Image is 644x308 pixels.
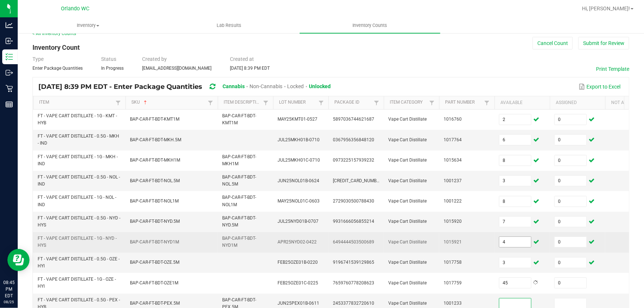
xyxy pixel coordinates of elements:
button: Cancel Count [533,37,573,49]
span: Unlocked [309,83,331,89]
span: Sortable [142,100,148,105]
span: Vape Cart Distillate [388,198,427,204]
span: Vape Cart Distillate [388,280,427,285]
th: Available [495,96,550,110]
span: FEB25OZE01B-0220 [278,260,318,265]
span: 1001233 [444,301,462,306]
span: Vape Cart Distillate [388,260,427,265]
span: Vape Cart Distillate [388,117,427,122]
span: [CREDIT_CARD_NUMBER] [333,178,383,183]
span: BAP-CAR-FT-BDT-NOL1M [130,198,179,204]
a: Lot NumberSortable [279,100,316,105]
span: Hi, [PERSON_NAME]! [582,6,630,11]
span: Locked [287,83,304,89]
span: BAP-CAR-FT-BDT-OZE.5M [130,260,179,265]
a: Inventory Counts [300,18,441,33]
a: Filter [427,98,436,107]
span: BAP-CAR-FT-BDT-NOL1M [222,195,256,207]
a: Item DescriptionSortable [224,100,261,105]
a: Lab Results [159,18,300,33]
span: FT - VAPE CART DISTILLATE - 0.5G - MKH - IND [38,134,119,146]
span: Vape Cart Distillate [388,178,427,183]
span: 1017764 [444,137,462,142]
a: SKUSortable [131,100,206,105]
button: Submit for Review [578,37,629,49]
inline-svg: Analytics [6,21,13,29]
span: 1015634 [444,158,462,163]
span: Cannabis [223,83,245,89]
span: Inventory [18,22,158,29]
span: BAP-CAR-FT-BDT-PEX.5M [130,301,180,306]
span: 9931666056855214 [333,219,374,224]
span: BAP-CAR-FT-BDT-KMT1M [130,117,179,122]
p: 08:45 PM EDT [3,279,14,299]
span: 1001237 [444,178,462,183]
inline-svg: Inbound [6,37,13,45]
a: Filter [114,98,123,107]
span: FT - VAPE CART DISTILLATE - 1G - KMT - HYB [38,113,117,125]
p: 08/25 [3,299,14,305]
a: Filter [483,98,492,107]
span: FT - VAPE CART DISTILLATE - 0.5G - NOL - IND [38,174,120,187]
inline-svg: Inventory [6,53,13,60]
span: Lab Results [207,22,251,29]
span: JUN25NOL01B-0624 [278,178,319,183]
a: Package IdSortable [334,100,372,105]
a: < All Inventory Counts [32,31,76,36]
span: Vape Cart Distillate [388,158,427,163]
span: FT - VAPE CART DISTILLATE - 1G - OZE - HYI [38,277,116,289]
th: Assigned [550,96,605,110]
span: Inventory Counts [343,22,397,29]
span: BAP-CAR-FT-BDT-MKH1M [130,158,180,163]
span: JUL25MKH01B-0710 [278,137,320,142]
button: Export to Excel [577,80,623,93]
inline-svg: Outbound [6,69,13,76]
span: 1015920 [444,219,462,224]
a: Item CategorySortable [390,100,427,105]
span: JUN25PEX01B-0611 [278,301,319,306]
span: FT - VAPE CART DISTILLATE - 1G - NOL - IND [38,195,116,207]
span: 0367956356848120 [333,137,374,142]
span: 1001222 [444,198,462,204]
span: [DATE] 8:39 PM EDT [230,66,270,71]
span: BAP-CAR-FT-BDT-MKH1M [222,154,256,166]
a: Filter [206,98,215,107]
span: MAY25NOL01C-0603 [278,198,320,204]
span: BAP-CAR-FT-BDT-NOL.5M [222,174,256,187]
div: [DATE] 8:39 PM EDT - Enter Package Quantities [38,80,336,94]
span: Type [32,56,44,62]
span: 1016760 [444,117,462,122]
span: FT - VAPE CART DISTILLATE - 0.5G - OZE - HYI [38,256,120,269]
span: BAP-CAR-FT-BDT-NYD.5M [130,219,180,224]
iframe: Resource center [7,249,30,271]
span: 0973225157939232 [333,158,374,163]
span: 7659760778208623 [333,280,374,285]
span: Inventory Count [32,44,80,51]
span: BAP-CAR-FT-BDT-NYD1M [130,239,179,245]
span: 1015921 [444,239,462,245]
span: JUL25MKH01C-0710 [278,158,320,163]
span: In Progress [101,66,124,71]
span: FT - VAPE CART DISTILLATE - 1G - NYD - HYS [38,236,117,248]
span: JUL25NYD01B-0707 [278,219,318,224]
span: BAP-CAR-FT-BDT-MKH.5M [130,137,181,142]
span: Enter Package Quantities [32,66,83,71]
a: ItemSortable [39,100,113,105]
inline-svg: Reports [6,101,13,108]
span: Vape Cart Distillate [388,137,427,142]
span: 2453377832720610 [333,301,374,306]
a: Filter [317,98,326,107]
span: [EMAIL_ADDRESS][DOMAIN_NAME] [142,66,211,71]
span: BAP-CAR-FT-BDT-NYD1M [222,236,256,248]
span: FEB25OZE01C-0225 [278,280,318,285]
span: Vape Cart Distillate [388,219,427,224]
span: Orlando WC [61,6,90,12]
span: BAP-CAR-FT-BDT-OZE1M [130,280,178,285]
span: 6494444503500689 [333,239,374,245]
span: Status [101,56,116,62]
span: FT - VAPE CART DISTILLATE - 0.5G - NYD - HYS [38,215,120,228]
inline-svg: Retail [6,85,13,92]
span: 9196741539129865 [333,260,374,265]
a: Filter [372,98,381,107]
button: Print Template [596,65,629,73]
